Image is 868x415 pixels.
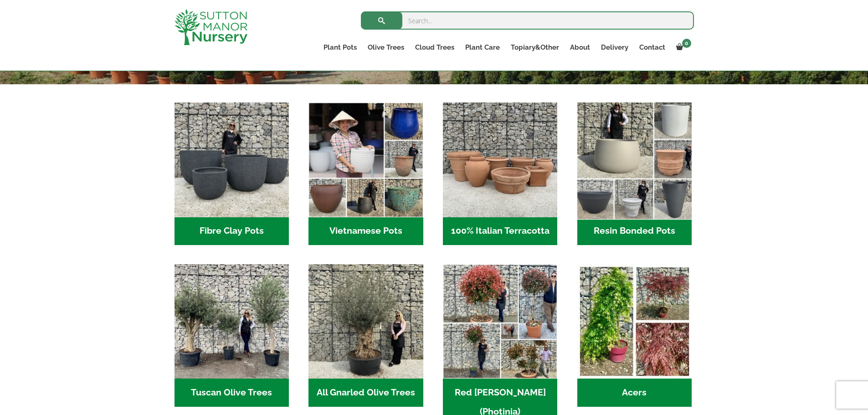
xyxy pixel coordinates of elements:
img: Home - 7716AD77 15EA 4607 B135 B37375859F10 [175,264,289,379]
img: Home - F5A23A45 75B5 4929 8FB2 454246946332 [443,264,557,379]
h2: Vietnamese Pots [308,217,423,246]
img: Home - Untitled Project 4 [577,264,692,379]
span: 0 [682,39,691,48]
a: Plant Pots [318,41,362,54]
h2: Acers [577,379,692,407]
a: Visit product category Acers [577,264,692,407]
a: Delivery [596,41,634,54]
a: Cloud Trees [410,41,460,54]
a: Visit product category Tuscan Olive Trees [175,264,289,407]
h2: Fibre Clay Pots [175,217,289,246]
img: Home - 67232D1B A461 444F B0F6 BDEDC2C7E10B 1 105 c [574,100,694,220]
input: Search... [361,11,694,30]
a: About [565,41,596,54]
a: Topiary&Other [505,41,565,54]
a: Visit product category Vietnamese Pots [308,102,423,245]
img: Home - 8194B7A3 2818 4562 B9DD 4EBD5DC21C71 1 105 c 1 [175,102,289,217]
a: Visit product category Fibre Clay Pots [175,102,289,245]
a: Visit product category All Gnarled Olive Trees [308,264,423,407]
img: logo [175,9,247,45]
img: Home - 6E921A5B 9E2F 4B13 AB99 4EF601C89C59 1 105 c [308,102,423,217]
h2: Tuscan Olive Trees [175,379,289,407]
img: Home - 1B137C32 8D99 4B1A AA2F 25D5E514E47D 1 105 c [443,102,557,217]
h2: 100% Italian Terracotta [443,217,557,246]
a: Plant Care [460,41,505,54]
a: Visit product category Resin Bonded Pots [577,102,692,245]
a: Contact [634,41,671,54]
a: Visit product category 100% Italian Terracotta [443,102,557,245]
a: 0 [671,41,694,54]
h2: All Gnarled Olive Trees [308,379,423,407]
a: Olive Trees [362,41,410,54]
h2: Resin Bonded Pots [577,217,692,246]
img: Home - 5833C5B7 31D0 4C3A 8E42 DB494A1738DB [308,264,423,379]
